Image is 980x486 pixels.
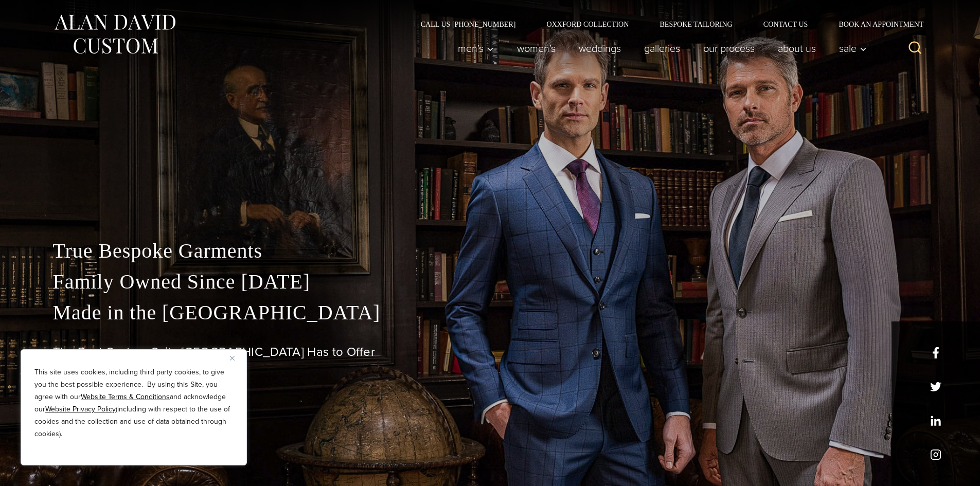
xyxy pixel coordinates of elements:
nav: Secondary Navigation [405,21,928,28]
nav: Primary Navigation [446,38,872,59]
span: Sale [839,43,867,53]
a: Website Privacy Policy [45,404,116,415]
img: Alan David Custom [53,11,176,57]
a: Women’s [505,38,567,59]
button: View Search Form [903,36,928,61]
span: Men’s [458,43,494,53]
h1: The Best Custom Suits [GEOGRAPHIC_DATA] Has to Offer [53,345,928,359]
p: This site uses cookies, including third party cookies, to give you the best possible experience. ... [34,366,233,440]
a: About Us [766,38,827,59]
a: Our Process [691,38,766,59]
a: Website Terms & Conditions [81,391,170,402]
a: Bespoke Tailoring [644,21,747,28]
img: Close [230,356,235,361]
a: Oxxford Collection [531,21,644,28]
p: True Bespoke Garments Family Owned Since [DATE] Made in the [GEOGRAPHIC_DATA] [53,236,928,328]
a: weddings [567,38,632,59]
a: Contact Us [748,21,824,28]
button: Close [230,352,242,364]
a: Call Us [PHONE_NUMBER] [405,21,531,28]
a: Galleries [632,38,691,59]
a: Book an Appointment [823,21,927,28]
